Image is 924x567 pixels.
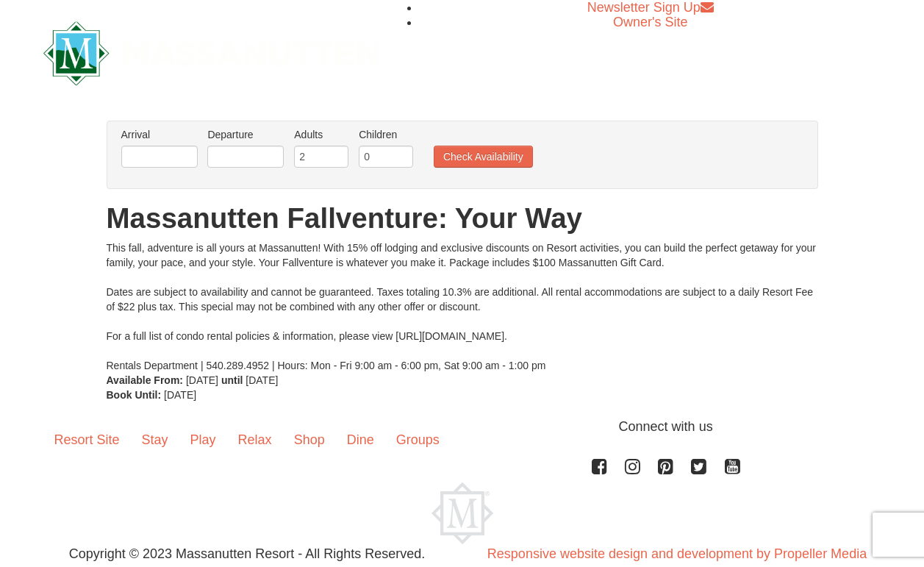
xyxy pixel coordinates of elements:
img: Massanutten Resort Logo [43,21,380,85]
span: [DATE] [164,389,196,401]
p: Copyright © 2023 Massanutten Resort - All Rights Reserved. [32,544,462,564]
button: Check Availability [434,146,533,168]
strong: Book Until: [107,389,162,401]
div: This fall, adventure is all yours at Massanutten! With 15% off lodging and exclusive discounts on... [107,240,818,373]
label: Arrival [121,127,198,142]
a: Dine [336,417,385,463]
a: Play [179,417,227,463]
a: Resort Site [43,417,131,463]
strong: Available From: [107,374,184,386]
span: [DATE] [186,374,218,386]
a: Stay [131,417,179,463]
label: Adults [294,127,348,142]
a: Relax [227,417,283,463]
a: Massanutten Resort [43,34,380,68]
img: Massanutten Resort Logo [431,482,493,544]
a: Groups [385,417,451,463]
p: Connect with us [43,417,881,437]
h1: Massanutten Fallventure: Your Way [107,204,818,233]
a: Owner's Site [613,15,687,29]
label: Departure [207,127,284,142]
span: [DATE] [246,374,278,386]
strong: until [221,374,243,386]
a: Shop [283,417,336,463]
label: Children [359,127,413,142]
